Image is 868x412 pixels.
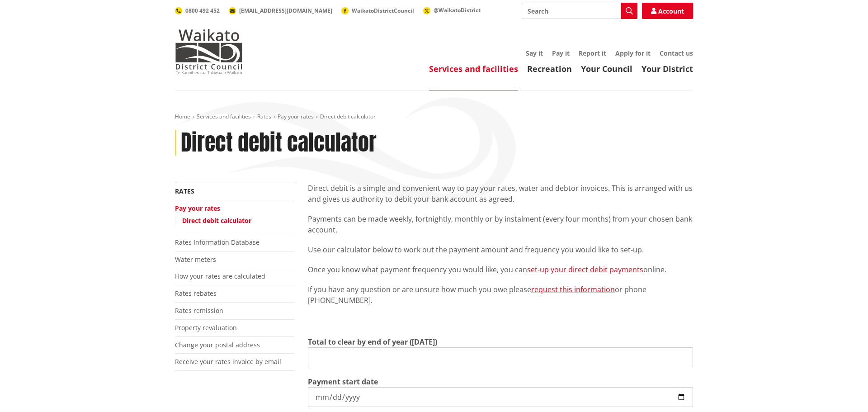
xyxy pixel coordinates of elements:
[197,113,251,120] a: Services and facilities
[175,255,216,264] a: Water meters
[175,7,220,14] a: 0800 492 452
[185,7,220,14] span: 0800 492 452
[278,113,314,120] a: Pay your rates
[434,6,481,14] span: @WaikatoDistrict
[341,7,414,14] a: WaikatoDistrictCouncil
[308,244,693,255] p: Use our calculator below to work out the payment amount and frequency you would like to set-up.
[660,49,693,57] a: Contact us
[257,113,271,120] a: Rates
[308,213,693,235] p: Payments can be made weekly, fortnightly, monthly or by instalment (every four months) from your ...
[229,7,332,14] a: [EMAIL_ADDRESS][DOMAIN_NAME]
[642,63,693,74] a: Your District
[527,265,643,275] a: set-up your direct debit payments
[175,357,281,366] a: Receive your rates invoice by email
[308,264,693,275] p: Once you know what payment frequency you would like, you can online.
[527,63,572,74] a: Recreation
[526,49,543,57] a: Say it
[175,272,265,280] a: How your rates are calculated
[308,284,693,306] p: If you have any question or are unsure how much you owe please or phone [PHONE_NUMBER].
[522,3,637,19] input: Search input
[352,7,414,14] span: WaikatoDistrictCouncil
[308,376,378,387] label: Payment start date
[175,341,260,349] a: Change your postal address
[175,113,190,120] a: Home
[552,49,570,57] a: Pay it
[579,49,606,57] a: Report it
[175,187,194,195] a: Rates
[239,7,332,14] span: [EMAIL_ADDRESS][DOMAIN_NAME]
[581,63,632,74] a: Your Council
[423,6,481,14] a: @WaikatoDistrict
[175,238,259,246] a: Rates Information Database
[615,49,651,57] a: Apply for it
[181,130,377,156] h1: Direct debit calculator
[531,284,615,294] a: request this information
[429,63,518,74] a: Services and facilities
[175,113,693,121] nav: breadcrumb
[308,183,693,204] p: Direct debit is a simple and convenient way to pay your rates, water and debtor invoices. This is...
[308,336,437,347] label: Total to clear by end of year ([DATE])
[320,113,376,120] span: Direct debit calculator
[175,306,223,315] a: Rates remission
[175,29,243,74] img: Waikato District Council - Te Kaunihera aa Takiwaa o Waikato
[175,289,217,298] a: Rates rebates
[175,323,237,332] a: Property revaluation
[642,3,693,19] a: Account
[175,204,220,213] a: Pay your rates
[182,216,251,225] a: Direct debit calculator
